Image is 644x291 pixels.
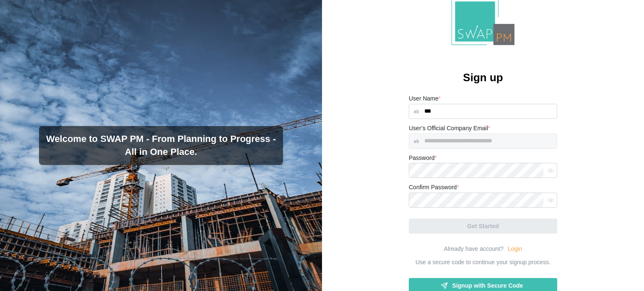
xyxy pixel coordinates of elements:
h2: Sign up [463,70,503,85]
label: Password [409,154,437,163]
a: Login [508,245,522,254]
div: Use a secure code to continue your signup process. [415,258,551,267]
div: Already have account? [444,245,504,254]
label: User’s Official Company Email [409,124,491,133]
label: User Name [409,94,441,103]
h3: Welcome to SWAP PM - From Planning to Progress - All in One Place. [46,133,276,159]
label: Confirm Password [409,183,459,192]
